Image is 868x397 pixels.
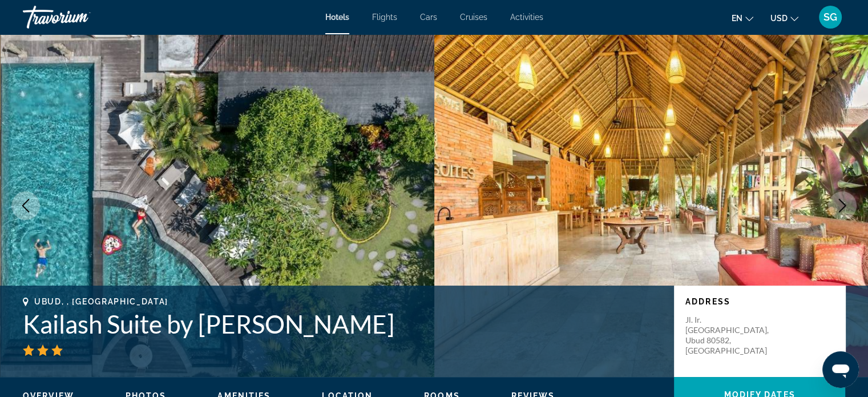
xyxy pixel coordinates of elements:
[732,10,753,26] button: Change language
[372,13,397,22] a: Flights
[770,10,798,26] button: Change currency
[23,2,137,32] a: Travorium
[815,5,845,29] button: User Menu
[732,14,742,23] span: en
[23,309,663,339] h1: Kailash Suite by [PERSON_NAME]
[510,13,543,22] a: Activities
[770,14,788,23] span: USD
[11,191,40,220] button: Previous image
[685,315,777,356] p: Jl. Ir. [GEOGRAPHIC_DATA], Ubud 80582, [GEOGRAPHIC_DATA]
[685,297,834,306] p: Address
[420,13,437,22] a: Cars
[460,13,487,22] a: Cruises
[34,297,168,306] span: Ubud, , [GEOGRAPHIC_DATA]
[823,11,837,23] span: SG
[828,191,857,220] button: Next image
[325,13,349,22] a: Hotels
[822,351,859,388] iframe: Кнопка запуска окна обмена сообщениями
